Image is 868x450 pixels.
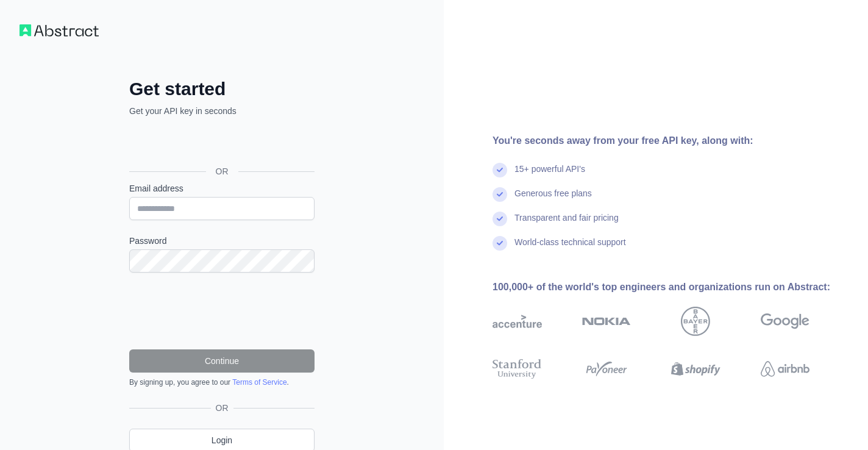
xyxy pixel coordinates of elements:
[582,357,631,381] img: payoneer
[206,165,238,177] span: OR
[514,187,592,212] div: Generous free plans
[761,357,810,381] img: airbnb
[582,307,631,336] img: nokia
[493,236,507,251] img: check mark
[129,287,315,335] iframe: reCAPTCHA
[514,163,585,187] div: 15+ powerful API's
[129,182,315,195] label: Email address
[129,105,315,117] p: Get your API key in seconds
[761,307,810,336] img: google
[129,377,315,387] div: By signing up, you agree to our .
[514,236,626,260] div: World-class technical support
[20,24,99,37] img: Workflow
[129,349,315,373] button: Continue
[671,357,720,381] img: shopify
[129,78,315,100] h2: Get started
[493,134,848,148] div: You're seconds away from your free API key, along with:
[129,235,315,247] label: Password
[493,163,507,177] img: check mark
[493,307,542,336] img: accenture
[514,212,619,236] div: Transparent and fair pricing
[681,307,710,336] img: bayer
[493,280,848,295] div: 100,000+ of the world's top engineers and organizations run on Abstract:
[493,187,507,202] img: check mark
[123,130,318,157] iframe: Sign in with Google Button
[211,402,233,414] span: OR
[232,378,286,387] a: Terms of Service
[493,357,542,381] img: stanford university
[493,212,507,226] img: check mark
